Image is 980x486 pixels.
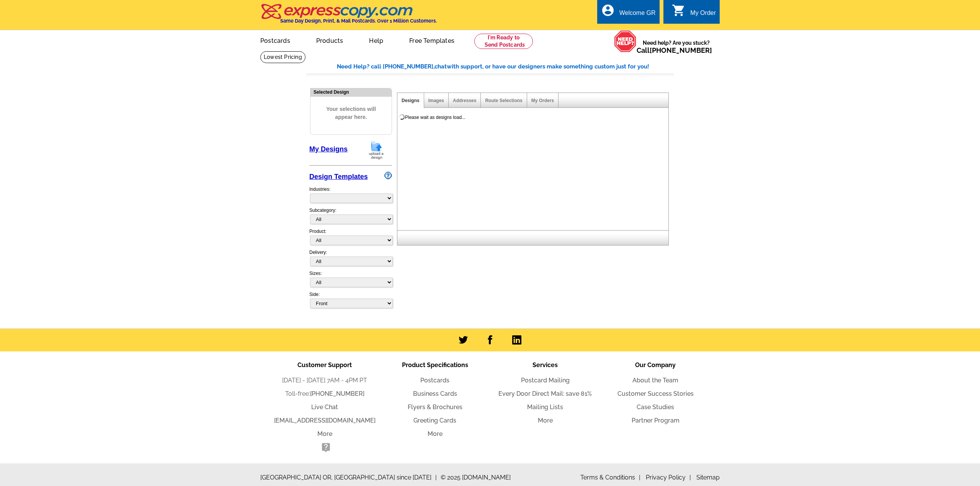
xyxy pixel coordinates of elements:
a: shopping_cart My Order [672,8,716,18]
span: [GEOGRAPHIC_DATA] OR, [GEOGRAPHIC_DATA] since [DATE] [260,473,437,482]
a: Flyers & Brochures [408,403,462,411]
a: Greeting Cards [413,417,456,424]
a: Addresses [453,98,476,103]
a: Terms & Conditions [580,474,640,481]
img: design-wizard-help-icon.png [384,172,392,179]
span: Services [532,361,558,369]
div: Sizes: [309,270,392,291]
a: Mailing Lists [527,403,563,411]
img: upload-design [366,140,386,160]
a: Route Selections [485,98,522,103]
a: Customer Success Stories [617,390,694,397]
a: [PHONE_NUMBER] [650,46,712,54]
a: Partner Program [632,417,679,424]
span: Product Specifications [402,361,468,369]
a: Case Studies [637,403,674,411]
a: Live Chat [311,403,338,411]
li: Toll-free: [269,389,380,398]
a: [PHONE_NUMBER] [310,390,364,397]
a: Every Door Direct Mail: save 81% [498,390,592,397]
a: Free Templates [397,31,467,49]
a: Postcards [420,377,449,384]
a: More [317,430,332,437]
a: Same Day Design, Print, & Mail Postcards. Over 1 Million Customers. [260,9,437,24]
h4: Same Day Design, Print, & Mail Postcards. Over 1 Million Customers. [280,18,437,24]
div: Selected Design [310,88,392,96]
a: Products [304,31,356,49]
li: [DATE] - [DATE] 7AM - 4PM PT [269,376,380,385]
div: My Order [690,10,716,20]
a: My Orders [531,98,554,103]
div: Subcategory: [309,207,392,228]
div: Delivery: [309,249,392,270]
i: account_circle [601,3,615,17]
span: Customer Support [297,361,352,369]
div: Please wait as designs load... [405,114,465,121]
div: Need Help? call [PHONE_NUMBER], with support, or have our designers make something custom just fo... [337,62,674,71]
a: More [538,417,553,424]
img: loading... [399,114,405,120]
a: Postcard Mailing [521,377,570,384]
div: Side: [309,291,392,309]
a: Business Cards [413,390,457,397]
a: Designs [402,98,420,103]
div: Welcome GR [619,10,656,20]
span: chat [434,63,447,70]
div: Industries: [309,182,392,207]
a: Help [357,31,395,49]
a: My Designs [309,145,348,153]
span: © 2025 [DOMAIN_NAME] [441,473,511,482]
i: shopping_cart [672,3,686,17]
a: Design Templates [309,173,368,180]
img: help [614,30,637,52]
a: Privacy Policy [646,474,691,481]
div: Product: [309,228,392,249]
a: Images [428,98,444,103]
span: Our Company [635,361,676,369]
a: Postcards [248,31,302,49]
a: [EMAIL_ADDRESS][DOMAIN_NAME] [274,417,376,424]
a: About the Team [632,377,678,384]
a: Sitemap [696,474,720,481]
span: Need help? Are you stuck? [637,39,716,54]
span: Call [637,46,712,54]
a: More [428,430,443,437]
span: Your selections will appear here. [316,98,386,129]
